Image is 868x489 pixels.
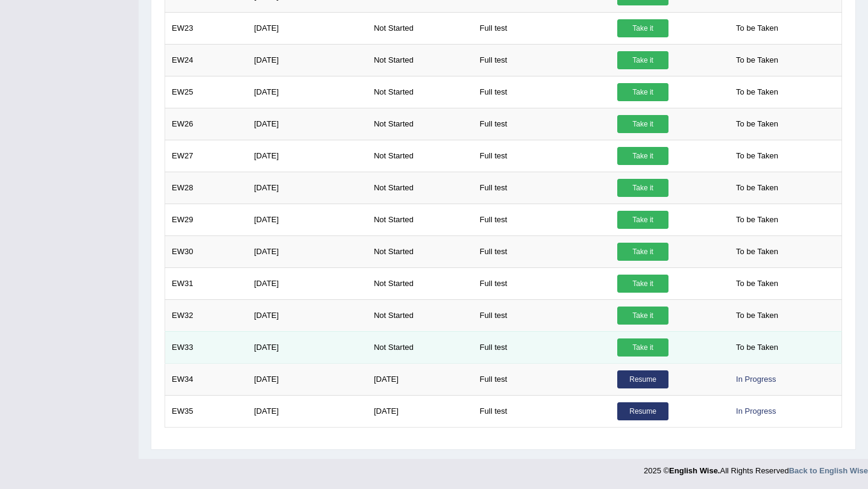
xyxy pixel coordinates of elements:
[617,338,668,357] a: Take it
[247,172,367,204] td: [DATE]
[247,12,367,44] td: [DATE]
[473,172,611,204] td: Full test
[473,267,611,299] td: Full test
[165,235,248,267] td: EW30
[473,363,611,395] td: Full test
[617,19,668,37] a: Take it
[644,459,868,476] div: 2025 © All Rights Reserved
[730,83,784,101] span: To be Taken
[730,115,784,133] span: To be Taken
[165,108,248,140] td: EW26
[247,140,367,172] td: [DATE]
[247,235,367,267] td: [DATE]
[247,299,367,331] td: [DATE]
[473,12,611,44] td: Full test
[730,370,782,388] div: In Progress
[730,179,784,197] span: To be Taken
[617,83,668,101] a: Take it
[789,466,868,475] a: Back to English Wise
[730,147,784,165] span: To be Taken
[730,51,784,69] span: To be Taken
[367,12,473,44] td: Not Started
[165,267,248,299] td: EW31
[617,370,668,388] a: Resume
[247,267,367,299] td: [DATE]
[473,395,611,427] td: Full test
[247,204,367,235] td: [DATE]
[367,363,473,395] td: [DATE]
[617,211,668,229] a: Take it
[247,363,367,395] td: [DATE]
[367,299,473,331] td: Not Started
[165,172,248,204] td: EW28
[617,51,668,69] a: Take it
[367,76,473,108] td: Not Started
[247,331,367,363] td: [DATE]
[247,44,367,76] td: [DATE]
[473,76,611,108] td: Full test
[473,331,611,363] td: Full test
[367,267,473,299] td: Not Started
[367,235,473,267] td: Not Started
[730,19,784,37] span: To be Taken
[473,299,611,331] td: Full test
[165,331,248,363] td: EW33
[473,204,611,235] td: Full test
[617,402,668,420] a: Resume
[473,235,611,267] td: Full test
[165,140,248,172] td: EW27
[367,331,473,363] td: Not Started
[730,338,784,357] span: To be Taken
[730,211,784,229] span: To be Taken
[165,363,248,395] td: EW34
[165,44,248,76] td: EW24
[247,395,367,427] td: [DATE]
[367,395,473,427] td: [DATE]
[617,243,668,261] a: Take it
[473,140,611,172] td: Full test
[247,76,367,108] td: [DATE]
[165,204,248,235] td: EW29
[165,12,248,44] td: EW23
[367,44,473,76] td: Not Started
[367,140,473,172] td: Not Started
[617,115,668,133] a: Take it
[247,108,367,140] td: [DATE]
[367,172,473,204] td: Not Started
[473,44,611,76] td: Full test
[617,179,668,197] a: Take it
[473,108,611,140] td: Full test
[730,402,782,420] div: In Progress
[617,307,668,325] a: Take it
[367,204,473,235] td: Not Started
[730,275,784,293] span: To be Taken
[669,466,720,475] strong: English Wise.
[367,108,473,140] td: Not Started
[165,299,248,331] td: EW32
[617,147,668,165] a: Take it
[617,275,668,293] a: Take it
[730,307,784,325] span: To be Taken
[730,243,784,261] span: To be Taken
[165,76,248,108] td: EW25
[165,395,248,427] td: EW35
